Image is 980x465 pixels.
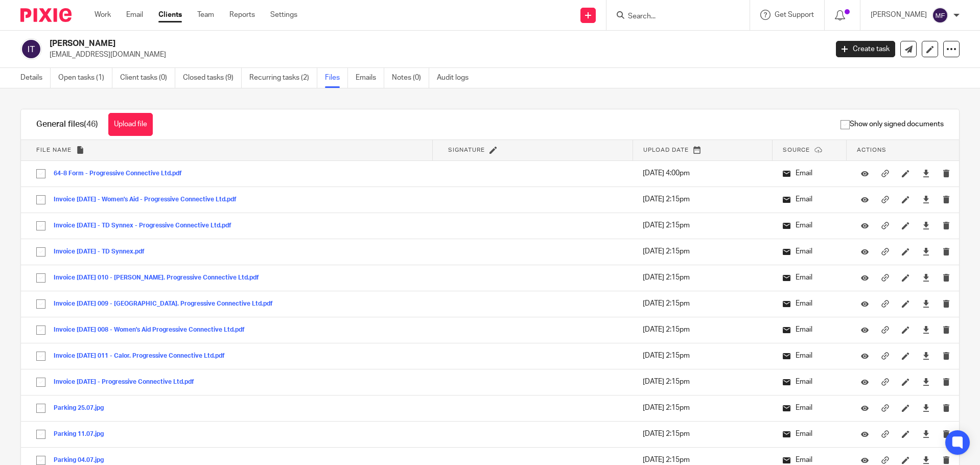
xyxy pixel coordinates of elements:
[643,455,762,465] p: [DATE] 2:15pm
[158,10,182,20] a: Clients
[58,68,112,88] a: Open tasks (1)
[448,147,485,153] span: Signature
[783,298,836,309] p: Email
[643,147,689,153] span: Upload date
[31,190,51,210] input: Select
[54,222,239,229] button: Invoice [DATE] - TD Synnex - Progressive Connective Ltd.pdf
[197,10,214,20] a: Team
[54,353,232,360] button: Invoice [DATE] 011 - Calor. Progressive Connective Ltd.pdf
[643,298,762,309] p: [DATE] 2:15pm
[783,168,836,178] p: Email
[108,113,153,136] button: Upload file
[643,194,762,204] p: [DATE] 2:15pm
[31,216,51,236] input: Select
[31,294,51,314] input: Select
[922,272,930,283] a: Download
[356,68,384,88] a: Emails
[50,38,666,49] h2: [PERSON_NAME]
[54,170,190,177] button: 64-8 Form - Progressive Connective Ltd.pdf
[643,220,762,230] p: [DATE] 2:15pm
[31,373,51,392] input: Select
[857,147,886,153] span: Actions
[836,41,895,57] a: Create task
[932,7,948,24] img: svg%3E
[922,246,930,257] a: Download
[922,351,930,361] a: Download
[392,68,429,88] a: Notes (0)
[783,147,810,153] span: Source
[643,377,762,387] p: [DATE] 2:15pm
[871,10,927,20] p: [PERSON_NAME]
[922,324,930,335] a: Download
[783,324,836,335] p: Email
[922,298,930,309] a: Download
[31,320,51,340] input: Select
[229,10,255,20] a: Reports
[249,68,317,88] a: Recurring tasks (2)
[54,196,244,203] button: Invoice [DATE] - Women's Aid - Progressive Connective Ltd.pdf
[95,10,111,20] a: Work
[36,119,98,130] h1: General files
[627,12,719,21] input: Search
[783,272,836,283] p: Email
[922,403,930,413] a: Download
[84,120,98,128] span: (46)
[31,242,51,262] input: Select
[325,68,348,88] a: Files
[54,405,111,412] button: Parking 25.07.jpg
[783,429,836,439] p: Email
[270,10,297,20] a: Settings
[50,50,821,60] p: [EMAIL_ADDRESS][DOMAIN_NAME]
[922,168,930,178] a: Download
[783,455,836,465] p: Email
[783,220,836,230] p: Email
[120,68,175,88] a: Client tasks (0)
[643,429,762,439] p: [DATE] 2:15pm
[20,8,72,22] img: Pixie
[36,147,72,153] span: File name
[54,457,111,464] button: Parking 04.07.jpg
[783,246,836,257] p: Email
[643,403,762,413] p: [DATE] 2:15pm
[31,425,51,444] input: Select
[775,11,814,18] span: Get Support
[643,272,762,283] p: [DATE] 2:15pm
[437,68,476,88] a: Audit logs
[126,10,143,20] a: Email
[922,429,930,439] a: Download
[54,300,281,308] button: Invoice [DATE] 009 - [GEOGRAPHIC_DATA]. Progressive Connective Ltd.pdf
[31,164,51,183] input: Select
[31,399,51,418] input: Select
[783,194,836,204] p: Email
[54,248,152,255] button: Invoice [DATE] - TD Synnex.pdf
[20,38,42,60] img: svg%3E
[20,68,51,88] a: Details
[643,324,762,335] p: [DATE] 2:15pm
[31,268,51,288] input: Select
[643,246,762,257] p: [DATE] 2:15pm
[54,327,252,334] button: Invoice [DATE] 008 - Women's Aid Progressive Connective Ltd.pdf
[54,274,267,282] button: Invoice [DATE] 010 - [PERSON_NAME]. Progressive Connective Ltd.pdf
[922,194,930,204] a: Download
[643,351,762,361] p: [DATE] 2:15pm
[54,379,202,386] button: Invoice [DATE] - Progressive Connective Ltd.pdf
[783,351,836,361] p: Email
[783,377,836,387] p: Email
[183,68,242,88] a: Closed tasks (9)
[31,346,51,366] input: Select
[54,431,111,438] button: Parking 11.07.jpg
[643,168,762,178] p: [DATE] 4:00pm
[922,220,930,230] a: Download
[922,455,930,465] a: Download
[783,403,836,413] p: Email
[922,377,930,387] a: Download
[841,119,944,129] span: Show only signed documents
